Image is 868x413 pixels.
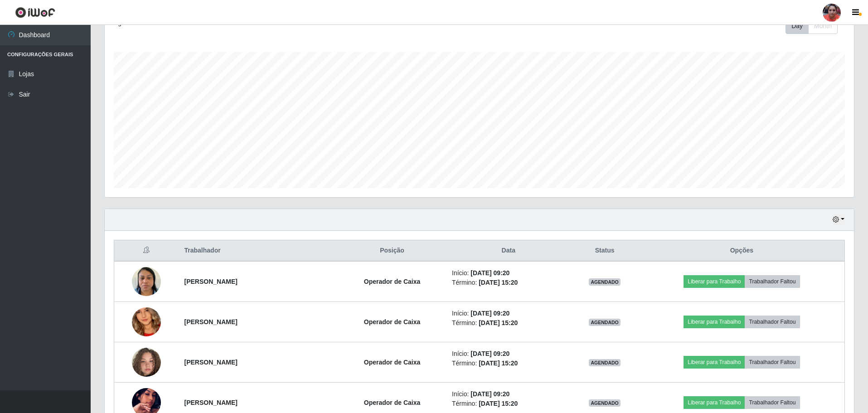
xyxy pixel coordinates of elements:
time: [DATE] 09:20 [470,390,509,398]
strong: [PERSON_NAME] [184,359,238,366]
time: [DATE] 09:20 [470,310,509,317]
time: [DATE] 15:20 [479,400,518,407]
button: Trabalhador Faltou [745,396,800,409]
span: AGENDADO [589,359,621,366]
button: Trabalhador Faltou [745,316,800,328]
time: [DATE] 15:20 [479,319,518,326]
button: Trabalhador Faltou [745,356,800,369]
strong: [PERSON_NAME] [184,399,238,406]
th: Opções [639,240,845,262]
span: AGENDADO [589,319,621,326]
li: Término: [452,359,565,368]
img: 1751065972861.jpeg [132,336,161,388]
li: Início: [452,349,565,359]
strong: Operador de Caixa [364,318,421,326]
strong: [PERSON_NAME] [184,278,238,285]
th: Data [446,240,570,262]
span: AGENDADO [589,399,621,407]
div: First group [786,18,838,34]
button: Liberar para Trabalho [684,396,745,409]
th: Status [571,240,639,262]
li: Início: [452,268,565,278]
strong: Operador de Caixa [364,278,421,285]
th: Trabalhador [179,240,338,262]
time: [DATE] 15:20 [479,360,518,367]
img: CoreUI Logo [15,7,55,18]
button: Trabalhador Faltou [745,275,800,288]
time: [DATE] 15:20 [479,279,518,286]
li: Início: [452,309,565,318]
strong: Operador de Caixa [364,359,421,366]
time: [DATE] 09:20 [470,350,509,357]
li: Início: [452,389,565,399]
div: Toolbar with button groups [786,18,845,34]
th: Posição [338,240,446,262]
span: AGENDADO [589,278,621,286]
li: Término: [452,399,565,408]
button: Liberar para Trabalho [684,275,745,288]
strong: Operador de Caixa [364,399,421,406]
button: Liberar para Trabalho [684,316,745,328]
button: Month [808,18,838,34]
strong: [PERSON_NAME] [184,318,238,326]
button: Liberar para Trabalho [684,356,745,369]
img: 1748920057634.jpeg [132,291,161,354]
li: Término: [452,278,565,287]
time: [DATE] 09:20 [470,269,509,277]
button: Day [786,18,809,34]
li: Término: [452,318,565,328]
img: 1754146149925.jpeg [132,262,161,301]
